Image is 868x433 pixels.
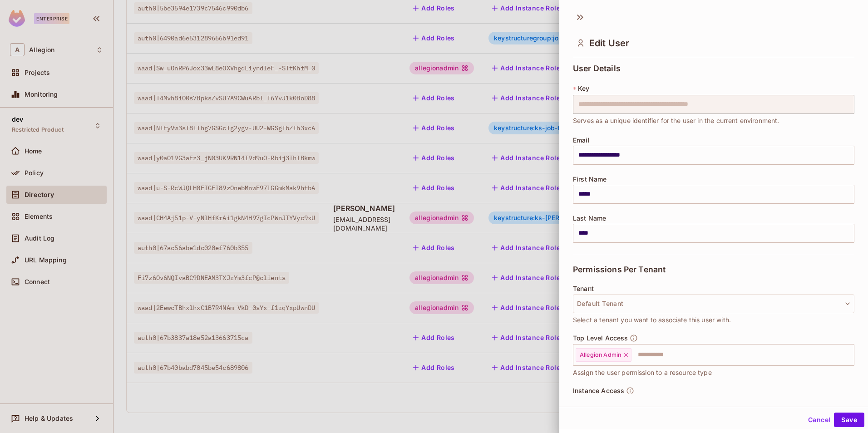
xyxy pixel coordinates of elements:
div: Allegion Admin [576,348,631,362]
span: Tenant [573,285,594,292]
button: Cancel [804,413,834,427]
span: Permissions Per Tenant [573,265,666,274]
span: Select a tenant you want to associate this user with. [573,315,731,325]
span: Allegion Admin [580,351,621,359]
span: Instance Access [573,387,624,394]
button: Default Tenant [573,294,854,313]
span: Key [578,85,589,92]
span: Top Level Access [573,335,628,342]
span: User Details [573,64,621,73]
span: First Name [573,176,607,183]
button: Open [849,354,851,355]
span: Edit User [589,38,629,49]
span: Serves as a unique identifier for the user in the current environment. [573,116,779,126]
span: Assign the user permission to a resource type [573,368,712,378]
span: Last Name [573,215,606,222]
button: Save [834,413,864,427]
span: Email [573,137,590,144]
